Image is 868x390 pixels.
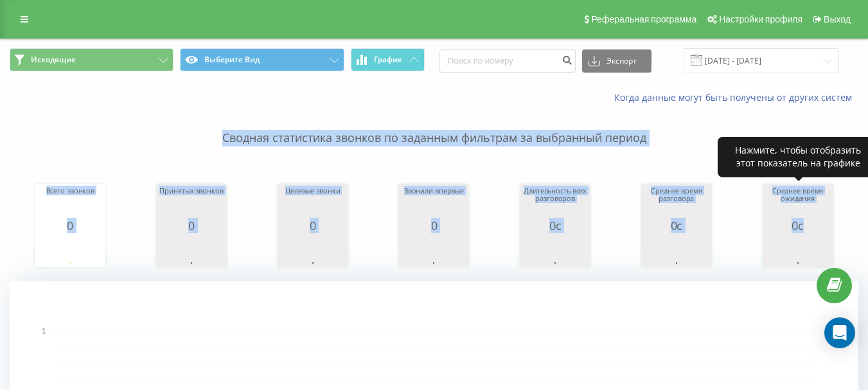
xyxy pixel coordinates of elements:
[439,49,576,73] input: Поиск по номеру
[651,186,702,203] font: Среднее время разговора
[159,186,223,195] font: Принятых звонков
[824,317,855,348] div: Открытый Интерком Мессенджер
[671,218,683,233] font: 0с
[310,218,316,233] font: 0
[285,186,340,195] font: Целевые звонки
[719,14,802,24] font: Настройки профиля
[180,48,344,71] button: Выберите Вид
[404,186,464,195] font: Звонили впервые
[772,186,824,203] font: Среднее время ожидания
[222,130,646,145] font: Сводная статистика звонков по заданным фильтрам за выбранный период
[792,218,804,233] font: 0с
[281,232,345,270] svg: Диаграмма.
[159,232,224,270] svg: Диаграмма.
[42,328,46,335] text: 1
[549,218,562,233] font: 0с
[67,218,73,233] font: 0
[824,14,851,24] font: Выход
[591,14,696,24] font: Реферальная программа
[644,232,709,270] svg: Диаграмма.
[204,54,260,65] font: Выберите Вид
[38,232,102,270] svg: Диаграмма.
[614,91,852,103] font: Когда данные могут быть получены от других систем
[582,49,651,73] button: Экспорт
[31,54,76,65] font: Исходящие
[10,48,173,71] button: Исходящие
[351,48,425,71] button: График
[524,186,587,203] font: Длительность всех разговоров
[374,54,402,65] font: График
[735,144,861,169] font: Нажмите, чтобы отобразить этот показатель на графике
[431,218,438,233] font: 0
[523,232,587,270] svg: Диаграмма.
[614,91,858,103] a: Когда данные могут быть получены от других систем
[766,232,830,270] svg: Диаграмма.
[402,232,466,270] svg: Диаграмма.
[188,218,195,233] font: 0
[607,55,637,66] font: Экспорт
[46,186,95,195] font: Всего звонков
